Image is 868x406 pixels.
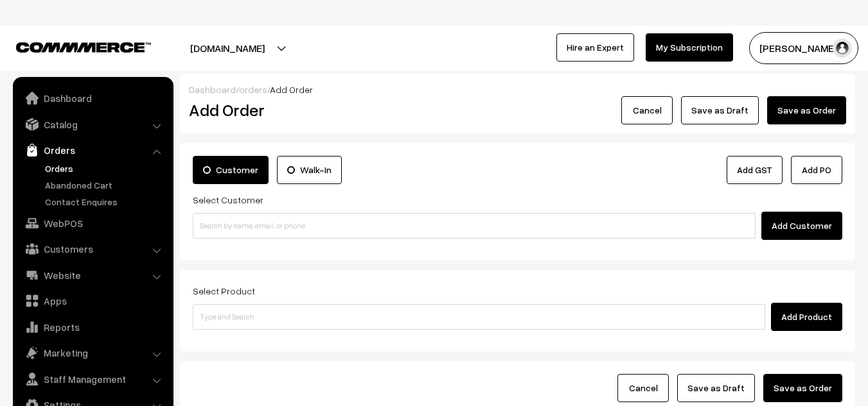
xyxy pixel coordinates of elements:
a: Contact Enquires [42,195,169,208]
a: Staff Management [16,368,169,391]
a: Reports [16,316,169,339]
a: Hire an Expert [556,33,634,62]
img: user [833,38,852,58]
button: [PERSON_NAME]… [749,32,858,64]
input: Search by name, email, or phone [193,213,756,239]
h2: Add Order [189,100,395,120]
a: Website [16,264,169,287]
a: Add GST [727,156,783,184]
button: Cancel [621,96,673,124]
label: Walk-In [277,156,342,184]
a: COMMMERCE [16,38,128,54]
label: Select Product [193,284,255,298]
a: Marketing [16,341,169,364]
button: Add Customer [761,212,842,240]
label: Select Customer [193,193,263,207]
button: Save as Order [763,374,842,402]
a: Abandoned Cart [42,178,169,192]
div: / / [189,83,846,96]
button: Cancel [617,374,669,402]
label: Customer [193,156,269,184]
a: Catalog [16,113,169,136]
img: COMMMERCE [16,42,151,52]
a: orders [239,84,267,95]
button: Save as Order [767,96,846,124]
span: Add Order [270,84,313,95]
a: Apps [16,289,169,312]
button: Save as Draft [681,96,759,124]
a: Orders [42,162,169,175]
a: My Subscription [646,33,733,62]
a: Dashboard [16,87,169,110]
input: Type and Search [193,304,765,330]
button: Add PO [791,156,842,184]
button: Add Product [771,303,842,331]
a: Customers [16,237,169,260]
a: Orders [16,139,169,162]
button: Save as Draft [677,374,755,402]
button: [DOMAIN_NAME] [145,32,310,64]
a: WebPOS [16,212,169,235]
a: Dashboard [189,84,236,95]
